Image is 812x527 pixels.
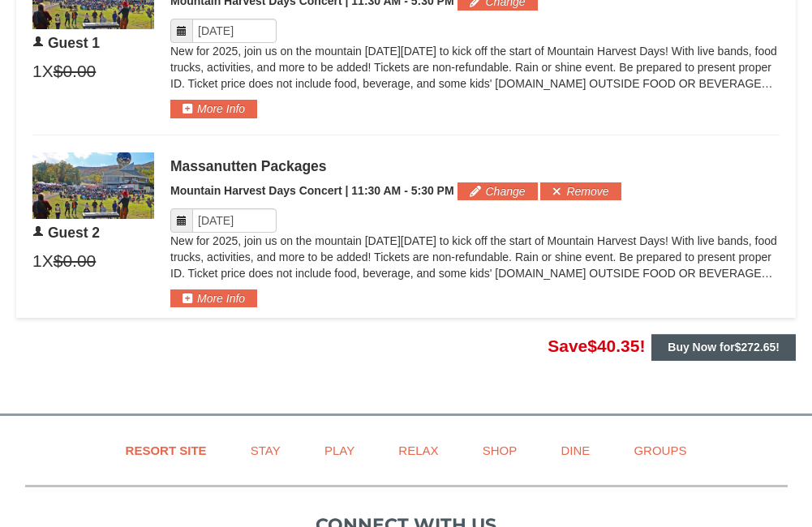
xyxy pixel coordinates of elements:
span: 1 [32,249,42,273]
p: New for 2025, join us on the mountain [DATE][DATE] to kick off the start of Mountain Harvest Days... [170,43,780,92]
a: Groups [613,432,707,469]
span: X [42,249,54,273]
span: X [42,59,54,84]
a: Dine [540,432,610,469]
span: $0.00 [54,59,97,84]
button: Change [458,182,538,200]
span: Guest 1 [48,35,100,51]
strong: Buy Now for ! [668,341,780,353]
img: 6619879-104-de5eb655.jpg [32,152,154,219]
span: $272.65 [735,341,776,353]
a: Stay [230,432,301,469]
span: $40.35 [587,336,639,355]
a: Resort Site [105,432,227,469]
span: Guest 2 [48,225,100,241]
div: Massanutten Packages [170,158,780,174]
a: Play [304,432,375,469]
span: Mountain Harvest Days Concert | 11:30 AM - 5:30 PM [170,184,454,197]
a: Relax [378,432,458,469]
a: Shop [462,432,538,469]
button: More Info [170,289,257,307]
button: More Info [170,100,257,118]
button: Buy Now for$272.65! [651,334,796,360]
p: New for 2025, join us on the mountain [DATE][DATE] to kick off the start of Mountain Harvest Days... [170,233,780,281]
span: $0.00 [54,249,97,273]
span: 1 [32,59,42,84]
button: Remove [540,182,621,200]
span: Save ! [548,336,645,355]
